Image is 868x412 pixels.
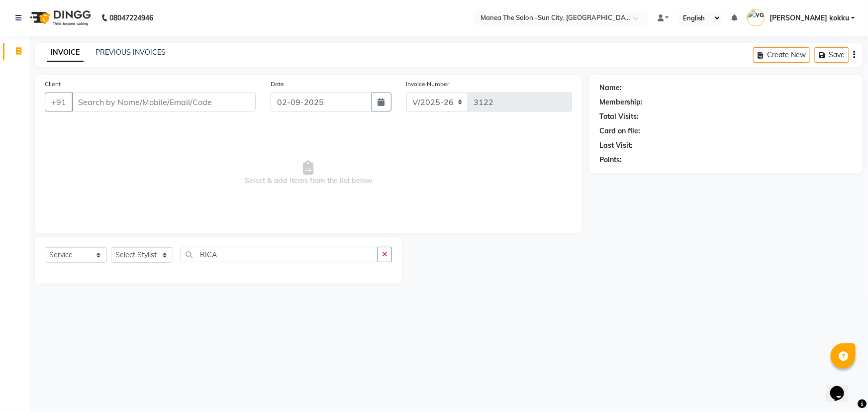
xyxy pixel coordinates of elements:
[96,48,166,57] a: PREVIOUS INVOICES
[826,372,858,402] iframe: chat widget
[599,140,633,151] div: Last Visit:
[599,155,622,165] div: Points:
[599,83,622,93] div: Name:
[406,80,450,89] label: Invoice Number
[747,9,765,26] img: vamsi kokku
[599,111,639,122] div: Total Visits:
[72,93,256,111] input: Search by Name/Mobile/Email/Code
[45,93,73,111] button: +91
[181,247,378,262] input: Search or Scan
[599,126,640,136] div: Card on file:
[45,123,572,223] span: Select & add items from the list below
[271,80,284,89] label: Date
[770,13,849,23] span: [PERSON_NAME] kokku
[753,47,810,63] button: Create New
[25,4,94,32] img: logo
[47,44,84,62] a: INVOICE
[599,97,643,107] div: Membership:
[814,47,849,63] button: Save
[45,80,61,89] label: Client
[109,4,153,32] b: 08047224946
